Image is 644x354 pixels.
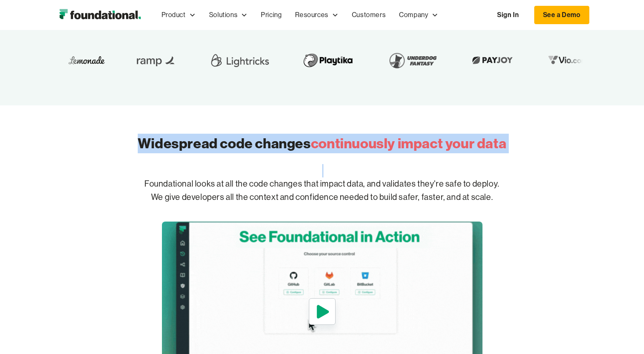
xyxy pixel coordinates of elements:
p: Foundational looks at all the code changes that impact data, and validates they're safe to deploy... [55,164,589,217]
h2: Widespread code changes [138,134,506,153]
a: Pricing [254,1,288,29]
img: Foundational Logo [55,7,145,23]
div: Company [399,10,428,20]
div: Product [162,10,186,20]
a: home [55,7,145,23]
a: See a Demo [534,6,589,24]
div: Company [392,1,445,29]
span: continuously impact your data [311,135,506,152]
div: Resources [295,10,328,20]
div: Product [155,1,202,29]
iframe: Chat Widget [494,257,644,354]
a: Customers [345,1,392,29]
img: Lemonade [62,54,98,67]
div: Resources [288,1,345,29]
img: Playtika [292,49,351,72]
img: Underdog Fantasy [378,49,435,72]
div: Solutions [209,10,237,20]
a: Sign In [489,6,527,24]
img: Lightricks [202,49,265,72]
img: Payjoy [462,54,511,67]
div: Solutions [202,1,254,29]
img: Vio.com [538,54,586,67]
img: Ramp [125,49,175,72]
